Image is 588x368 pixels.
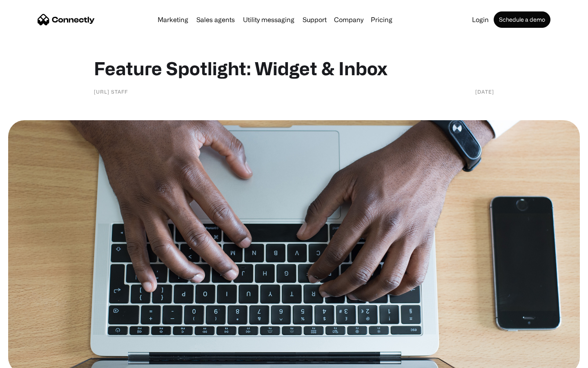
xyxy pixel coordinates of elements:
a: Schedule a demo [494,11,550,28]
div: [URL] staff [94,88,128,96]
a: Login [469,16,492,23]
a: Sales agents [193,16,238,23]
aside: Language selected: English [8,354,49,365]
a: Support [299,16,330,23]
a: Pricing [367,16,396,23]
a: Marketing [154,16,192,23]
h1: Feature Spotlight: Widget & Inbox [94,57,494,79]
ul: Language list [16,354,49,365]
a: Utility messaging [240,16,298,23]
div: Company [334,14,363,25]
div: [DATE] [475,88,494,96]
